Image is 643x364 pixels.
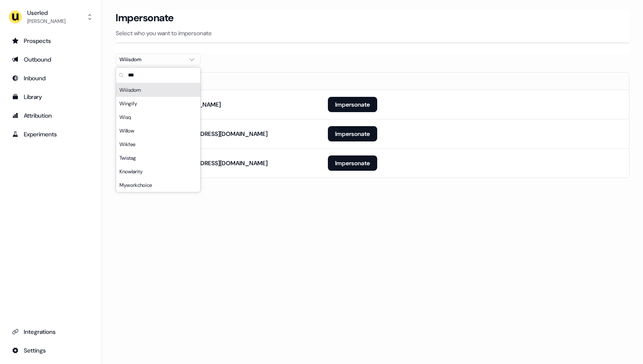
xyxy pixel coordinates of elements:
div: Knowlarity [116,165,200,178]
p: Select who you want to impersonate [116,29,629,37]
div: Settings [12,346,90,355]
a: Go to outbound experience [7,53,95,66]
div: Userled [27,8,65,17]
div: Myworkchoice [116,178,200,192]
div: Twistag [116,151,200,165]
a: Go to templates [7,90,95,104]
div: Inbound [12,74,90,82]
a: Go to Inbound [7,71,95,85]
div: Willow [116,124,200,138]
button: Impersonate [328,97,377,112]
div: Attribution [12,111,90,120]
button: Impersonate [328,126,377,141]
a: Go to integrations [7,325,95,339]
div: Outbound [12,55,90,64]
th: Email [116,73,321,90]
div: Integrations [12,327,90,336]
div: Wikfee [116,138,200,151]
div: Wiiisdom [119,55,183,64]
div: Wisq [116,110,200,124]
h3: Impersonate [116,11,174,24]
div: Wiiisdom [116,83,200,97]
div: Wingify [116,97,200,110]
div: Suggestions [116,83,200,192]
div: Library [12,93,90,101]
button: Impersonate [328,155,377,171]
button: Userled[PERSON_NAME] [7,7,95,27]
div: Experiments [12,130,90,138]
a: Go to attribution [7,109,95,122]
div: [PERSON_NAME] [27,17,65,25]
div: Prospects [12,37,90,45]
a: Go to experiments [7,127,95,141]
a: Go to integrations [7,344,95,357]
a: Go to prospects [7,34,95,48]
button: Wiiisdom [116,54,201,65]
